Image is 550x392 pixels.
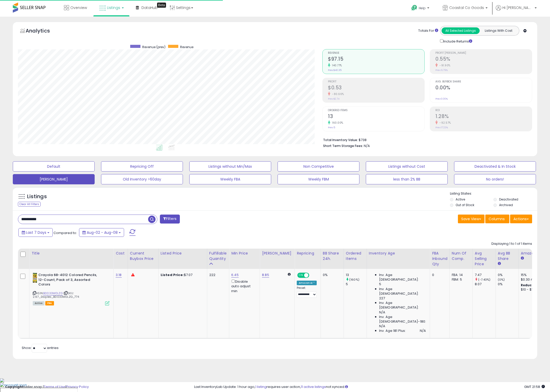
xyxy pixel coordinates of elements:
span: FBA [45,301,54,305]
div: Totals For [418,28,438,33]
img: 51UhPjuAVIL._SL40_.jpg [33,273,37,283]
div: Preset: [297,286,317,298]
div: Tooltip anchor [157,3,166,8]
small: -91.90% [438,63,450,67]
div: Num of Comp. [452,251,470,261]
span: Avg. Buybox Share [435,80,532,83]
span: N/A [379,310,385,315]
button: Columns [485,215,509,223]
div: 13 [346,273,367,277]
small: 140.77% [330,63,342,67]
b: Short Term Storage Fees: [323,144,363,148]
button: Old Inventory >60day [101,174,183,184]
span: ON [298,273,304,278]
span: | SKU: 2.97_Staples_B0033M0LZG_774 [33,291,79,299]
small: Prev: 6.79% [435,69,448,72]
span: DataHub [141,5,158,10]
span: Columns [489,216,505,221]
div: 0% [498,273,519,277]
div: Inventory Age [369,251,428,256]
div: ASIN: [33,273,109,305]
span: N/A [379,324,385,329]
span: Hi [PERSON_NAME] [502,5,533,10]
span: Inv. Age [DEMOGRAPHIC_DATA]-180: [379,315,426,324]
h2: 13 [328,113,424,120]
label: Out of Stock [456,203,474,207]
a: 8.85 [262,272,269,278]
span: Revenue [180,45,193,49]
small: Prev: $2.74 [328,97,339,100]
small: -92.57% [438,121,451,125]
span: 5 [379,282,381,287]
span: Revenue (prev) [142,45,166,49]
div: Min Price [231,251,258,256]
a: 3.18 [116,272,122,278]
a: Help [407,1,434,17]
span: Inv. Age [DEMOGRAPHIC_DATA]: [379,287,426,296]
span: Show: entries [22,345,59,350]
h5: Listings [27,193,47,200]
div: BB Share 24h. [323,251,342,261]
span: Inv. Age 181 Plus: [379,329,406,333]
small: Prev: $40.35 [328,69,342,72]
span: Inv. Age [DEMOGRAPHIC_DATA]: [379,273,426,282]
div: 222 [209,273,225,277]
div: Title [31,251,111,256]
label: Archived [499,203,513,207]
button: Last 7 Days [18,228,53,237]
span: ROI [435,109,532,112]
button: Save View [458,215,485,223]
div: 7.47 [475,273,496,277]
div: FBA: 14 [452,273,469,277]
li: $738 [323,136,528,143]
span: N/A [364,143,370,148]
button: All Selected Listings [442,27,480,34]
button: Repricing Off [101,161,183,172]
div: Repricing [297,251,318,256]
span: Compared to: [53,230,77,235]
button: No orders! [454,174,536,184]
small: (160%) [349,278,359,282]
div: Disable auto adjust min [231,279,256,293]
button: Listings without Cost [366,161,448,172]
small: 160.00% [330,121,343,125]
div: Ordered Items [346,251,365,261]
div: Amazon AI * [297,281,317,285]
div: 0 [432,273,446,277]
span: OFF [309,273,317,278]
small: Avg BB Share. [498,261,501,266]
p: Listing States: [450,191,537,196]
div: Displaying 1 to 1 of 1 items [491,241,532,246]
span: Profit [328,80,424,83]
button: Default [13,161,95,172]
span: Revenue [328,52,424,55]
small: (-7.43%) [478,278,490,282]
label: Deactivated [499,197,518,202]
span: N/A [420,329,426,333]
span: Overview [70,5,87,10]
button: Weekly FBA [189,174,271,184]
h5: Analytics [26,27,60,36]
button: Listings With Cost [479,27,518,34]
div: Avg BB Share [498,251,516,261]
b: Crayola 68-4012 Colored Pencils, 12-Count, Pack of 3, Assorted Colors [38,273,101,288]
span: All listings currently available for purchase on Amazon [33,301,45,305]
div: Fulfillable Quantity [209,251,227,261]
div: $7.07 [161,273,203,277]
div: Current Buybox Price [130,251,156,261]
span: 227 [379,296,385,301]
a: 6.45 [231,272,239,278]
small: Prev: 17.23% [435,126,448,129]
i: Get Help [411,5,417,11]
span: Coastal Co Goods [449,5,484,10]
div: 5 [346,282,367,287]
div: Cost [116,251,126,256]
span: Profit [PERSON_NAME] [435,52,532,55]
a: B0033M0LZG [43,291,63,295]
div: Include Returns [436,38,478,44]
b: Listed Price: [161,272,184,277]
span: Ordered Items [328,109,424,112]
div: [PERSON_NAME] [262,251,292,256]
small: Prev: 0.00% [435,97,448,100]
small: Prev: 5 [328,126,335,129]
